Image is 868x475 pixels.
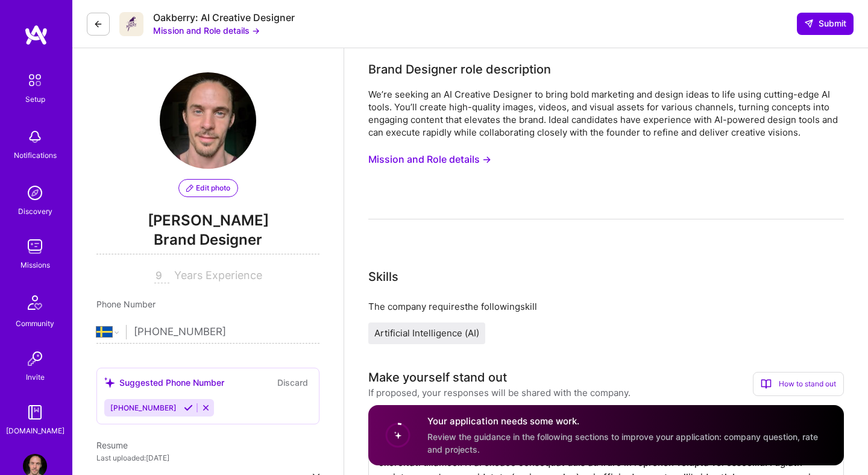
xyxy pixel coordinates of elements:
[23,181,47,205] img: discovery
[20,288,49,317] img: Community
[186,184,193,192] i: icon PencilPurple
[427,415,829,428] h4: Your application needs some work.
[96,299,156,309] span: Phone Number
[761,379,772,389] i: icon BookOpen
[804,19,814,28] i: icon SendLight
[153,24,260,37] button: Mission and Role details →
[186,183,230,193] span: Edit photo
[153,11,295,24] div: Oakberry: AI Creative Designer
[368,300,844,313] div: The company requires the following skill
[160,72,256,169] img: User Avatar
[23,125,47,149] img: bell
[119,12,143,36] img: Company Logo
[368,268,398,286] div: Skills
[93,19,103,29] i: icon LeftArrowDark
[16,317,54,330] div: Community
[104,377,115,388] i: icon SuggestedTeams
[274,376,312,389] button: Discard
[18,205,52,218] div: Discovery
[104,376,224,389] div: Suggested Phone Number
[96,440,128,450] span: Resume
[26,371,45,383] div: Invite
[174,269,262,282] span: Years Experience
[110,403,177,412] span: [PHONE_NUMBER]
[96,230,319,254] span: Brand Designer
[368,148,491,171] button: Mission and Role details →
[25,93,45,105] div: Setup
[427,432,818,455] span: Review the guidance in the following sections to improve your application: company question, rate...
[178,179,238,197] button: Edit photo
[20,259,50,271] div: Missions
[24,24,48,46] img: logo
[804,17,846,30] span: Submit
[22,68,48,93] img: setup
[96,451,319,464] div: Last uploaded: [DATE]
[368,386,631,399] div: If proposed, your responses will be shared with the company.
[96,212,319,230] span: [PERSON_NAME]
[14,149,57,162] div: Notifications
[6,424,64,437] div: [DOMAIN_NAME]
[201,403,210,412] i: Reject
[23,234,47,259] img: teamwork
[753,372,844,396] div: How to stand out
[23,400,47,424] img: guide book
[368,88,844,139] div: We’re seeking an AI Creative Designer to bring bold marketing and design ideas to life using cutt...
[797,13,854,34] button: Submit
[134,315,319,350] input: +1 (000) 000-0000
[23,347,47,371] img: Invite
[184,403,193,412] i: Accept
[368,368,507,386] div: Make yourself stand out
[368,60,551,78] div: Brand Designer role description
[154,269,169,283] input: XX
[374,327,479,339] span: Artificial Intelligence (AI)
